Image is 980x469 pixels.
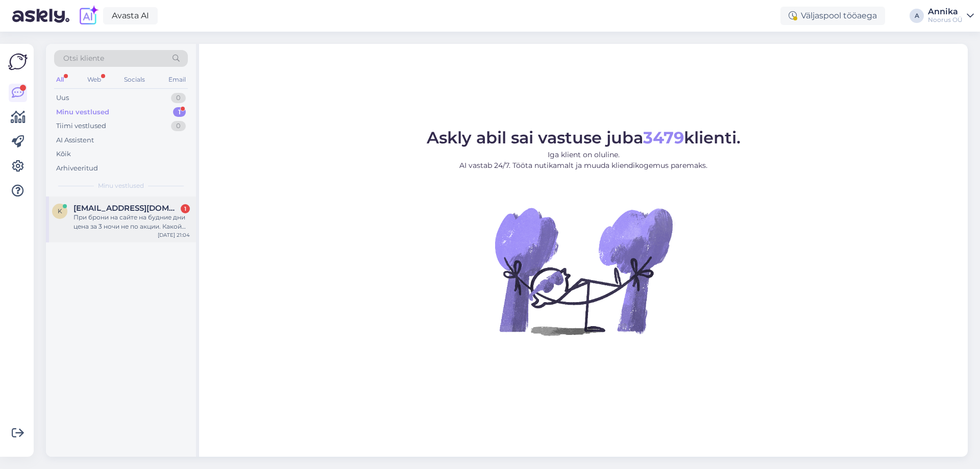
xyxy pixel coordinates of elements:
[173,107,186,117] div: 1
[56,107,109,117] div: Minu vestlused
[56,135,94,145] div: AI Assistent
[643,128,684,147] b: 3479
[158,231,190,239] div: [DATE] 21:04
[73,204,180,213] span: katarina1987@bk.ru
[122,73,147,86] div: Socials
[56,93,69,103] div: Uus
[928,8,963,16] div: Annika
[492,179,675,363] img: No Chat active
[56,121,106,131] div: Tiimi vestlused
[63,53,104,64] span: Otsi kliente
[98,181,144,190] span: Minu vestlused
[910,9,924,23] div: A
[181,204,190,213] div: 1
[928,8,974,24] a: AnnikaNoorus OÜ
[928,16,963,24] div: Noorus OÜ
[78,5,99,27] img: explore-ai
[58,207,62,215] span: k
[780,7,885,25] div: Väljaspool tööaega
[56,163,98,174] div: Arhiveeritud
[56,149,71,159] div: Kõik
[85,73,103,86] div: Web
[427,150,741,171] p: Iga klient on oluline. AI vastab 24/7. Tööta nutikamalt ja muuda kliendikogemus paremaks.
[8,52,28,71] img: Askly Logo
[73,213,190,231] div: При брони на сайте на будние дни цена за 3 ночи не по акции. Какой промокод нужно ввести для прим...
[171,121,186,131] div: 0
[427,128,741,147] span: Askly abil sai vastuse juba klienti.
[54,73,66,86] div: All
[166,73,188,86] div: Email
[103,7,158,24] a: Avasta AI
[171,93,186,103] div: 0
